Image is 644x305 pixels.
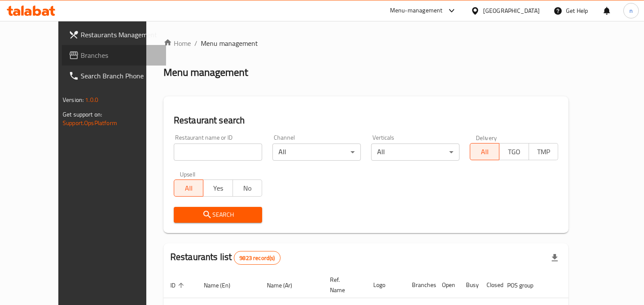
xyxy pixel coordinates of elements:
h2: Restaurants list [170,251,281,265]
span: Ref. Name [330,275,356,295]
div: All [272,144,361,161]
span: 9823 record(s) [234,254,280,262]
button: Search [174,207,262,223]
span: n [629,6,633,15]
span: Restaurants Management [81,30,159,40]
div: Menu-management [390,6,443,16]
a: Restaurants Management [62,24,166,45]
li: / [194,38,197,48]
span: All [178,182,200,194]
span: TGO [503,146,525,158]
a: Branches [62,45,166,66]
th: Closed [480,272,500,298]
span: Search Branch Phone [81,71,159,81]
th: Busy [459,272,480,298]
label: Upsell [180,171,196,177]
span: ID [170,280,187,290]
a: Home [163,38,191,48]
button: TGO [499,143,529,160]
input: Search for restaurant name or ID.. [174,144,262,161]
button: Yes [203,179,233,197]
div: Total records count [234,251,280,265]
th: Branches [405,272,435,298]
button: TMP [529,143,558,160]
button: All [174,179,203,197]
span: Menu management [201,38,258,48]
nav: breadcrumb [163,38,568,48]
span: Branches [81,50,159,60]
div: All [371,144,460,161]
button: All [470,143,499,160]
h2: Restaurant search [174,114,558,127]
span: 1.0.0 [85,94,98,105]
th: Open [435,272,459,298]
span: POS group [507,280,544,290]
h2: Menu management [163,66,248,79]
span: Version: [63,94,84,105]
button: No [233,179,262,197]
a: Support.OpsPlatform [63,117,117,129]
div: Export file [544,248,565,268]
span: TMP [532,146,555,158]
label: Delivery [476,135,497,141]
span: Get support on: [63,109,102,120]
span: No [236,182,259,194]
th: Logo [366,272,405,298]
span: Name (En) [204,280,242,290]
span: Search [181,209,255,220]
div: [GEOGRAPHIC_DATA] [483,6,540,15]
span: All [474,146,496,158]
span: Name (Ar) [267,280,303,290]
a: Search Branch Phone [62,66,166,86]
span: Yes [207,182,229,194]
